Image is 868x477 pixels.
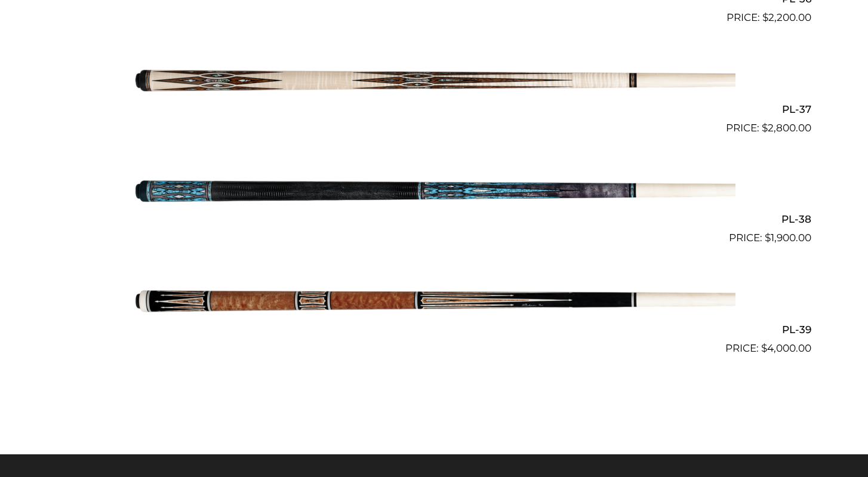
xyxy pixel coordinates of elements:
[57,251,811,356] a: PL-39 $4,000.00
[762,122,811,134] bdi: 2,800.00
[761,342,767,354] span: $
[762,11,768,23] span: $
[762,11,811,23] bdi: 2,200.00
[133,141,735,241] img: PL-38
[57,318,811,340] h2: PL-39
[761,342,811,354] bdi: 4,000.00
[57,208,811,230] h2: PL-38
[57,98,811,120] h2: PL-37
[765,232,811,244] bdi: 1,900.00
[133,30,735,131] img: PL-37
[57,30,811,136] a: PL-37 $2,800.00
[762,122,768,134] span: $
[57,141,811,246] a: PL-38 $1,900.00
[765,232,771,244] span: $
[133,251,735,351] img: PL-39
